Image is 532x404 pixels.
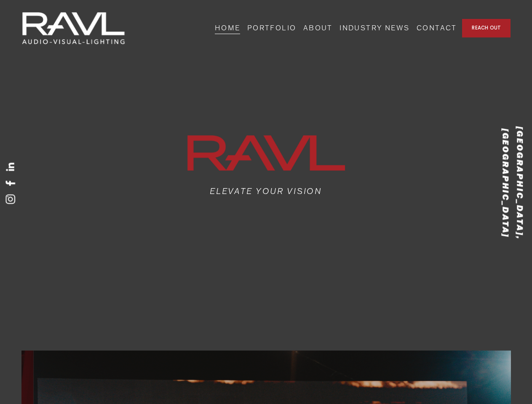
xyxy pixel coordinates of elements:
a: INDUSTRY NEWS [340,21,409,35]
em: [GEOGRAPHIC_DATA], [GEOGRAPHIC_DATA] [500,127,525,243]
em: ELEVATE YOUR VISION [210,186,322,196]
a: CONTACT [417,21,457,35]
a: Facebook [5,178,15,189]
a: PORTFOLIO [247,21,297,35]
a: LinkedIn [5,162,15,173]
a: HOME [215,21,241,35]
a: ABOUT [303,21,333,35]
a: Instagram [5,194,15,205]
a: REACH OUT [462,19,511,38]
